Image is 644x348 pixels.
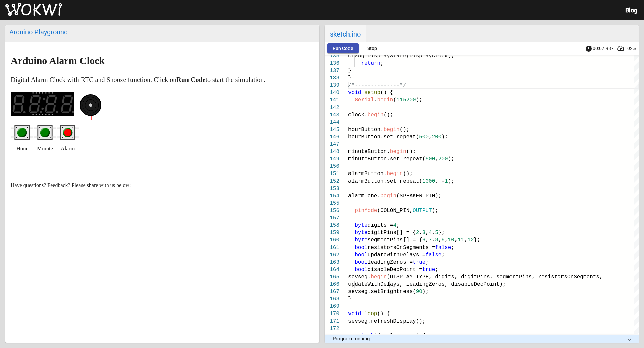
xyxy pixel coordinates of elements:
span: ); [441,134,448,140]
div: 136 [325,60,339,67]
span: 9 [442,237,445,243]
span: ); [448,178,454,184]
span: bool [355,252,367,258]
div: 161 [325,244,339,251]
span: ); [448,156,454,162]
span: ; [451,245,454,251]
span: false [435,245,451,251]
span: istorsOnSegments, [548,274,602,280]
div: 147 [325,141,339,148]
span: alarmTone. [348,193,380,199]
span: (displayState) { [374,333,426,339]
span: OUTPUT [413,208,432,214]
span: 90 [416,289,422,295]
span: bool [355,267,367,273]
span: Stop [367,46,377,51]
span: ); [432,208,438,214]
div: 157 [325,214,339,222]
span: bool [355,245,367,251]
span: minuteButton.set_repeat( [348,156,425,162]
span: hourButton.set_repeat( [348,134,419,140]
span: bool [355,259,367,265]
div: 158 [325,222,339,229]
span: alarmButton.set_repeat( [348,178,422,184]
div: 140 [325,89,339,96]
span: 500 [425,156,435,162]
div: 163 [325,259,339,266]
div: 144 [325,119,339,126]
p: Digital Alarm Clock with RTC and Snooze function. Click on to start the simulation. [11,74,314,85]
img: Wokwi [5,3,62,16]
span: hourButton. [348,127,384,133]
span: begin [390,149,406,155]
span: 00:07.987 [593,46,614,51]
div: 149 [325,155,339,163]
span: (); [403,171,413,177]
div: 162 [325,251,339,259]
span: 4 [429,230,432,236]
span: , [432,230,435,236]
span: return [361,60,380,66]
div: 164 [325,266,339,273]
span: 115200 [396,97,416,103]
span: (SPEAKER_PIN); [396,193,441,199]
span: ; [425,259,429,265]
span: , [445,237,448,243]
span: 10 [448,237,454,243]
span: clock. [348,112,368,118]
span: true [422,267,435,273]
span: , - [435,178,445,184]
span: () { [377,311,390,317]
span: switch [355,333,374,339]
mat-icon: speed [616,44,625,52]
span: , [438,237,442,243]
span: 3 [422,230,426,236]
span: 5 [435,230,438,236]
div: 154 [325,192,339,200]
mat-panel-title: Program running [333,336,623,342]
div: Arduino Playground [9,28,315,36]
span: , [419,230,422,236]
span: 1000 [422,178,435,184]
div: 142 [325,104,339,111]
mat-icon: timer [585,44,593,52]
span: 7 [429,237,432,243]
span: ; [435,267,438,273]
span: loop [364,311,377,317]
span: byte [355,230,367,236]
h1: Arduino Alarm Clock [11,55,314,66]
span: 500 [419,134,429,140]
div: 150 [325,163,339,170]
span: 4 [393,222,396,228]
div: 155 [325,200,339,207]
span: , [429,134,432,140]
div: 138 [325,74,339,82]
strong: Run Code [176,76,205,83]
span: (COLON_PIN, [377,208,413,214]
span: ; [396,222,400,228]
span: updateWithDelays, leadingZeros, dis [348,281,461,287]
span: begin [371,274,387,280]
div: 167 [325,288,339,295]
span: () { [380,90,393,96]
small: Hour [16,143,28,154]
span: (); [406,149,416,155]
a: Blog [625,7,637,14]
span: updateWithDelays = [368,252,426,258]
div: 141 [325,96,339,104]
span: alarmButton. [348,171,387,177]
span: , [425,230,429,236]
span: 11 [458,237,464,243]
span: , [454,237,458,243]
div: 143 [325,111,339,119]
span: segmentPins[] = { [368,237,422,243]
span: ; [441,252,445,258]
span: } [348,68,352,74]
span: 8 [435,237,438,243]
div: 146 [325,133,339,141]
div: 171 [325,318,339,325]
span: Serial [355,97,374,103]
span: 1 [445,178,448,184]
mat-expansion-panel-header: Program running [325,335,639,343]
small: Minute [37,143,53,154]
